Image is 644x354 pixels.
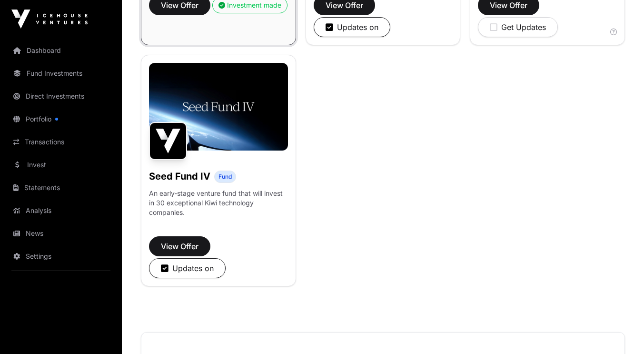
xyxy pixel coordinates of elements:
[326,21,378,33] div: Updates on
[218,173,232,181] span: Fund
[161,263,214,274] div: Updates on
[8,131,114,152] a: Transactions
[149,258,226,278] button: Updates on
[161,241,198,252] span: View Offer
[149,236,210,256] button: View Offer
[149,122,187,160] img: Seed Fund IV
[8,177,114,198] a: Statements
[11,10,88,29] img: Icehouse Ventures Logo
[8,63,114,84] a: Fund Investments
[490,21,546,33] div: Get Updates
[8,246,114,267] a: Settings
[478,17,558,37] button: Get Updates
[149,189,288,217] p: An early-stage venture fund that will invest in 30 exceptional Kiwi technology companies.
[8,40,114,61] a: Dashboard
[314,17,390,37] button: Updates on
[596,308,644,354] iframe: Chat Widget
[8,223,114,244] a: News
[149,63,288,151] img: Seed-Fund-4_Banner.jpg
[8,86,114,107] a: Direct Investments
[8,154,114,175] a: Invest
[8,109,114,130] a: Portfolio
[8,200,114,221] a: Analysis
[218,0,281,10] div: Investment made
[149,170,210,183] h1: Seed Fund IV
